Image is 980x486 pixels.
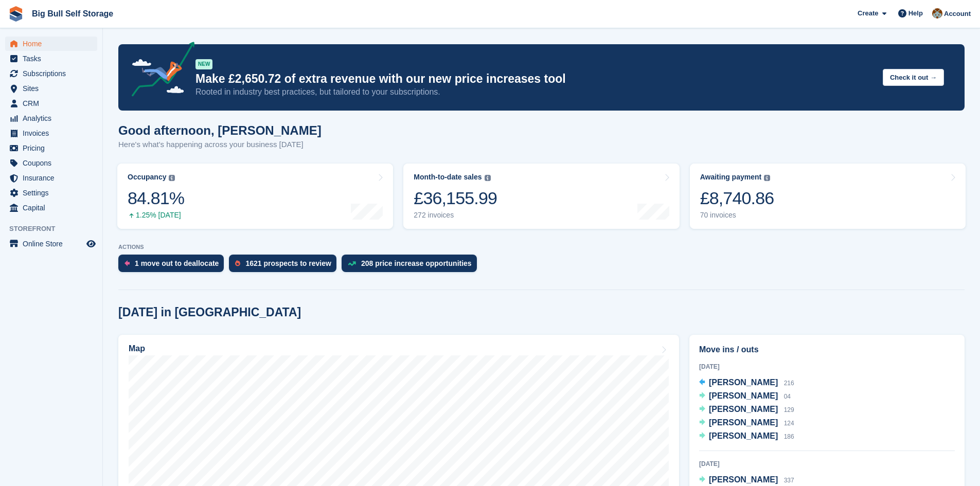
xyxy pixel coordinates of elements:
[118,305,301,319] h2: [DATE] in [GEOGRAPHIC_DATA]
[414,173,482,182] div: Month-to-date sales
[135,259,219,267] div: 1 move out to deallocate
[5,156,97,170] a: menu
[700,211,774,220] div: 70 invoices
[5,51,97,66] a: menu
[908,8,923,19] span: Help
[118,123,322,137] h1: Good afternoon, [PERSON_NAME]
[784,380,794,387] span: 216
[784,433,794,440] span: 186
[784,406,794,413] span: 129
[23,156,84,170] span: Coupons
[709,418,778,427] span: [PERSON_NAME]
[699,390,791,403] a: [PERSON_NAME] 04
[699,344,955,356] h2: Move ins / outs
[883,69,944,86] button: Check it out →
[23,66,84,81] span: Subscriptions
[348,261,356,266] img: price_increase_opportunities-93ffe204e8149a01c8c9dc8f82e8f89637d9d84a8eef4429ea346261dce0b2c0.svg
[124,260,130,266] img: move_outs_to_deallocate_icon-f764333ba52eb49d3ac5e1228854f67142a1ed5810a6f6cc68b1a99e826820c5.svg
[23,186,84,200] span: Settings
[128,211,184,220] div: 1.25% [DATE]
[23,141,84,155] span: Pricing
[118,139,322,151] p: Here's what's happening across your business [DATE]
[23,111,84,125] span: Analytics
[118,244,965,250] p: ACTIONS
[23,201,84,215] span: Capital
[414,188,497,209] div: £36,155.99
[699,362,955,371] div: [DATE]
[709,431,778,440] span: [PERSON_NAME]
[28,5,117,22] a: Big Bull Self Storage
[128,173,166,182] div: Occupancy
[5,66,97,81] a: menu
[5,141,97,155] a: menu
[5,96,97,111] a: menu
[23,171,84,185] span: Insurance
[128,188,184,209] div: 84.81%
[123,42,195,100] img: price-adjustments-announcement-icon-8257ccfd72463d97f412b2fc003d46551f7dbcb40ab6d574587a9cd5c0d94...
[8,6,24,22] img: stora-icon-8386f47178a22dfd0bd8f6a31ec36ba5ce8667c1dd55bd0f319d3a0aa187defe.svg
[858,8,878,19] span: Create
[709,391,778,400] span: [PERSON_NAME]
[85,238,97,250] a: Preview store
[414,211,497,220] div: 272 invoices
[932,8,942,19] img: Mike Llewellen Palmer
[699,417,794,430] a: [PERSON_NAME] 124
[764,175,770,181] img: icon-info-grey-7440780725fd019a000dd9b08b2336e03edf1995a4989e88bcd33f0948082b44.svg
[9,224,102,234] span: Storefront
[245,259,331,267] div: 1621 prospects to review
[485,175,491,181] img: icon-info-grey-7440780725fd019a000dd9b08b2336e03edf1995a4989e88bcd33f0948082b44.svg
[23,126,84,140] span: Invoices
[5,111,97,125] a: menu
[709,475,778,484] span: [PERSON_NAME]
[5,37,97,51] a: menu
[709,405,778,413] span: [PERSON_NAME]
[690,164,966,229] a: Awaiting payment £8,740.86 70 invoices
[117,164,393,229] a: Occupancy 84.81% 1.25% [DATE]
[23,237,84,251] span: Online Store
[361,259,472,267] div: 208 price increase opportunities
[23,51,84,66] span: Tasks
[118,255,229,277] a: 1 move out to deallocate
[23,37,84,51] span: Home
[5,201,97,215] a: menu
[129,344,145,353] h2: Map
[700,173,762,182] div: Awaiting payment
[23,81,84,96] span: Sites
[944,9,971,19] span: Account
[699,403,794,417] a: [PERSON_NAME] 129
[195,59,212,69] div: NEW
[195,86,875,98] p: Rooted in industry best practices, but tailored to your subscriptions.
[5,81,97,96] a: menu
[342,255,482,277] a: 208 price increase opportunities
[5,237,97,251] a: menu
[700,188,774,209] div: £8,740.86
[699,376,794,390] a: [PERSON_NAME] 216
[169,175,175,181] img: icon-info-grey-7440780725fd019a000dd9b08b2336e03edf1995a4989e88bcd33f0948082b44.svg
[195,71,875,86] p: Make £2,650.72 of extra revenue with our new price increases tool
[699,459,955,469] div: [DATE]
[784,420,794,427] span: 124
[235,260,240,266] img: prospect-51fa495bee0391a8d652442698ab0144808aea92771e9ea1ae160a38d050c398.svg
[784,393,791,400] span: 04
[784,477,794,484] span: 337
[23,96,84,111] span: CRM
[403,164,679,229] a: Month-to-date sales £36,155.99 272 invoices
[699,430,794,443] a: [PERSON_NAME] 186
[5,171,97,185] a: menu
[5,126,97,140] a: menu
[5,186,97,200] a: menu
[229,255,342,277] a: 1621 prospects to review
[709,378,778,387] span: [PERSON_NAME]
